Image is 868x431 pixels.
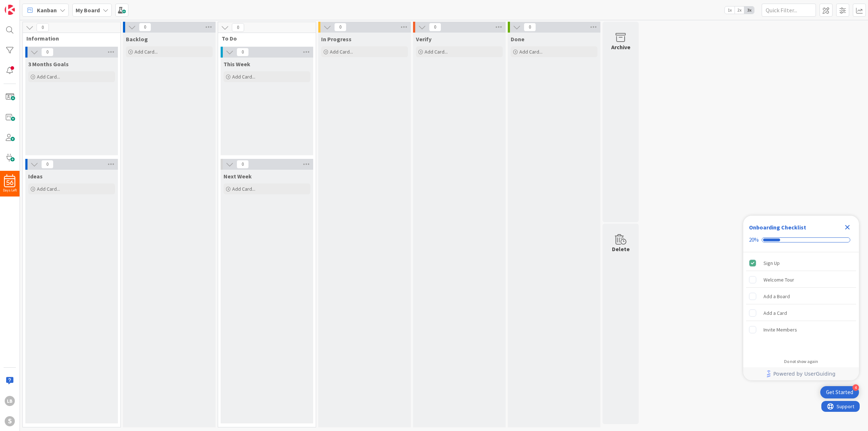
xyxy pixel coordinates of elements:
div: Close Checklist [842,221,853,233]
span: 0 [139,23,151,31]
span: Add Card... [232,73,255,80]
span: Verify [416,35,431,43]
span: Kanban [37,6,57,14]
div: S [5,416,15,426]
span: Ideas [28,173,43,180]
span: Add Card... [519,48,542,55]
span: Add Card... [232,186,255,192]
span: Add Card... [37,186,60,192]
div: Welcome Tour [763,275,794,284]
span: 2x [735,7,744,14]
div: Checklist Container [743,216,859,380]
span: Done [511,35,524,43]
span: 56 [7,180,13,185]
div: Sign Up is complete. [746,255,856,271]
div: 20% [749,237,759,243]
span: Information [26,35,111,42]
span: Add Card... [37,73,60,80]
div: Add a Board is incomplete. [746,288,856,304]
div: 4 [852,384,859,391]
div: Footer [743,367,859,380]
span: Next Week [224,173,252,180]
span: 0 [41,160,54,169]
span: Add Card... [330,48,353,55]
div: Add a Card [763,309,787,317]
div: Add a Card is incomplete. [746,305,856,321]
span: Powered by UserGuiding [773,369,835,378]
span: 0 [524,23,536,31]
span: Add Card... [425,48,448,55]
div: Invite Members is incomplete. [746,322,856,338]
div: Sign Up [763,259,780,267]
div: Onboarding Checklist [749,223,806,232]
span: 1x [725,7,735,14]
div: Welcome Tour is incomplete. [746,272,856,288]
span: Backlog [126,35,148,43]
div: Checklist items [743,252,859,354]
span: In Progress [321,35,352,43]
div: Get Started [826,389,853,396]
a: Powered by UserGuiding [747,367,855,380]
span: Support [15,1,33,10]
span: 0 [237,160,249,169]
div: Invite Members [763,325,797,334]
span: 0 [237,48,249,56]
span: Add Card... [135,48,158,55]
span: 0 [37,23,49,32]
span: 0 [334,23,346,31]
div: Open Get Started checklist, remaining modules: 4 [820,386,859,398]
div: Archive [611,43,630,51]
div: Checklist progress: 20% [749,237,853,243]
div: Add a Board [763,292,790,301]
span: 3 Months Goals [28,60,69,68]
span: 3x [744,7,754,14]
div: Do not show again [784,359,818,364]
div: LB [5,396,15,406]
span: 0 [429,23,441,31]
div: Delete [612,245,630,253]
b: My Board [76,7,100,14]
span: This Week [224,60,250,68]
img: Visit kanbanzone.com [5,5,15,15]
span: To Do [222,35,307,42]
span: 0 [232,23,244,32]
input: Quick Filter... [762,4,816,17]
span: 0 [41,48,54,56]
